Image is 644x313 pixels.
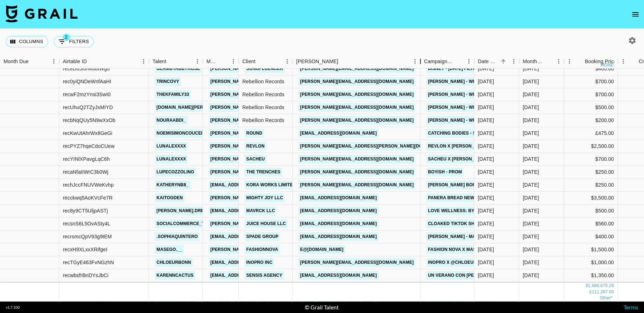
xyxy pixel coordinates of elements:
[523,182,539,189] div: Sep '25
[29,56,39,66] button: Sort
[166,56,176,66] button: Sort
[244,219,288,228] a: JUICE HOUSE LLC
[4,55,29,69] div: Month Due
[298,116,415,125] a: [PERSON_NAME][EMAIL_ADDRESS][DOMAIN_NAME]
[149,55,203,69] div: Talent
[209,258,289,267] a: [EMAIL_ADDRESS][DOMAIN_NAME]
[63,246,107,253] div: recxH9XLxxXRifgeI
[426,64,528,73] a: Disney - [DATE] Filter Creator Campaign
[478,246,494,253] div: 10/09/2025
[478,117,494,124] div: 10/09/2025
[155,245,184,254] a: masego.__
[564,101,618,114] div: $500.00
[478,130,494,137] div: 10/09/2025
[63,34,70,41] span: 2
[244,155,267,164] a: Sacheu
[63,156,110,163] div: recYINlXPavgLqC6h
[523,207,539,215] div: Sep '25
[239,114,293,127] div: Rebellion Records
[426,245,495,254] a: Fashion Nova x Masego 1/2
[564,62,618,75] div: $400.00
[155,232,200,241] a: .sophiaquintero
[209,90,326,99] a: [PERSON_NAME][EMAIL_ADDRESS][DOMAIN_NAME]
[478,169,494,176] div: 10/09/2025
[298,103,415,112] a: [PERSON_NAME][EMAIL_ADDRESS][DOMAIN_NAME]
[63,233,112,240] div: recrsmcQpV93g9tEM
[244,258,274,267] a: Inopro Inc
[523,156,539,163] div: Sep '25
[523,65,539,73] div: Sep '25
[239,88,293,101] div: Rebellion Records
[209,155,326,164] a: [PERSON_NAME][EMAIL_ADDRESS][DOMAIN_NAME]
[564,75,618,88] div: $700.00
[155,258,193,267] a: chloeurbonn
[63,91,111,98] div: recwF2mzYnsi3SwI0
[298,77,415,86] a: [PERSON_NAME][EMAIL_ADDRESS][DOMAIN_NAME]
[298,129,379,138] a: [EMAIL_ADDRESS][DOMAIN_NAME]
[63,143,115,150] div: recPYZ7hqeCdoCUew
[564,88,618,101] div: $700.00
[478,156,494,163] div: 10/09/2025
[63,117,116,124] div: recbNqQUy5N9wXxOb
[293,55,420,69] div: Booker
[244,168,282,177] a: The Trenches
[298,181,415,190] a: [PERSON_NAME][EMAIL_ADDRESS][DOMAIN_NAME]
[478,55,498,69] div: Date Created
[599,295,612,300] span: € 11,207.00, CA$ 24,250.00, AU$ 12,900.00
[478,182,494,189] div: 10/09/2025
[478,65,494,73] div: 10/09/2025
[592,289,614,295] div: 111,267.00
[585,55,616,69] div: Booking Price
[564,269,618,282] div: $1,350.00
[564,153,618,166] div: $700.00
[478,220,494,228] div: 10/09/2025
[410,56,420,67] button: Menu
[244,232,280,241] a: Spade Group
[138,56,149,67] button: Menu
[63,65,110,73] div: receD85lorMu8tWg0
[155,142,188,151] a: lunalexxxx
[239,75,293,88] div: Rebellion Records
[63,259,114,266] div: recTGyE463FvNGzhN
[298,245,345,254] a: e@[DOMAIN_NAME]
[256,56,266,66] button: Sort
[155,129,211,138] a: noemisimoncouceiro
[155,77,181,86] a: trincovy
[426,193,564,202] a: Panera Bread New Cafe [GEOGRAPHIC_DATA] [US_STATE]
[155,90,191,99] a: thekfamily33
[478,195,494,202] div: 10/09/2025
[209,219,326,228] a: [PERSON_NAME][EMAIL_ADDRESS][DOMAIN_NAME]
[420,55,474,69] div: Campaign (Type)
[63,78,111,85] div: rec0yiQNDeWnfAaHI
[298,258,415,267] a: [PERSON_NAME][EMAIL_ADDRESS][DOMAIN_NAME]
[155,181,190,190] a: katherynb8_
[426,206,547,215] a: Love Wellness: Bye Bye Bloat x [PERSON_NAME]
[218,56,228,66] button: Sort
[426,77,488,86] a: [PERSON_NAME] - WRONG
[242,55,256,69] div: Client
[244,181,298,190] a: KORA WORKS LIMITED
[298,142,452,151] a: [PERSON_NAME][EMAIL_ADDRESS][PERSON_NAME][DOMAIN_NAME]
[575,56,585,66] button: Sort
[155,206,210,215] a: [PERSON_NAME].drew
[426,103,488,112] a: [PERSON_NAME] - WRONG
[426,271,505,280] a: Un Verano Con [PERSON_NAME]
[209,232,289,241] a: [EMAIL_ADDRESS][DOMAIN_NAME]
[478,233,494,240] div: 10/09/2025
[298,271,379,280] a: [EMAIL_ADDRESS][DOMAIN_NAME]
[155,168,196,177] a: lupecozzolino
[426,142,490,151] a: REVLON x [PERSON_NAME]
[209,181,289,190] a: [EMAIL_ADDRESS][DOMAIN_NAME]
[564,192,618,205] div: $3,500.00
[298,193,379,202] a: [EMAIL_ADDRESS][DOMAIN_NAME]
[298,168,415,177] a: [PERSON_NAME][EMAIL_ADDRESS][DOMAIN_NAME]
[523,272,539,279] div: Sep '25
[6,36,48,47] button: Select columns
[155,219,220,228] a: socialcommerce_tap_us
[543,56,553,66] button: Sort
[601,63,617,67] div: money
[629,56,639,66] button: Sort
[209,129,326,138] a: [PERSON_NAME][EMAIL_ADDRESS][DOMAIN_NAME]
[298,219,379,228] a: [EMAIL_ADDRESS][DOMAIN_NAME]
[87,56,97,66] button: Sort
